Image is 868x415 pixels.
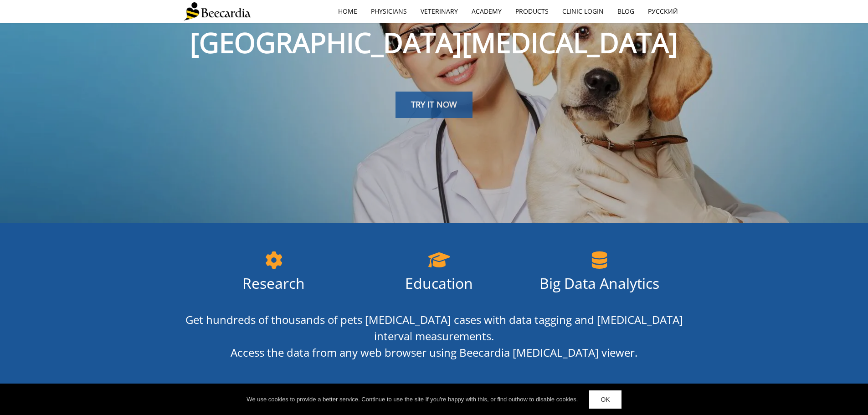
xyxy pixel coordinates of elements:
span: TRY IT NOW [411,99,457,110]
span: Access the data from any web browser using Beecardia [MEDICAL_DATA] viewer. [231,345,637,360]
div: We use cookies to provide a better service. Continue to use the site If you're happy with this, o... [247,395,578,404]
span: Education [405,273,473,293]
span: Research [242,273,305,293]
span: Big Data Analytics [539,273,659,293]
span: [GEOGRAPHIC_DATA][MEDICAL_DATA] [190,24,678,61]
a: Clinic Login [555,1,611,22]
a: home [331,1,364,22]
img: Beecardia [184,2,251,20]
a: Products [508,1,555,22]
a: Veterinary [414,1,465,22]
a: how to disable cookies [517,396,576,403]
a: Academy [465,1,508,22]
a: OK [589,390,621,409]
a: TRY IT NOW [395,92,473,118]
a: Physicians [364,1,414,22]
a: Русский [641,1,685,22]
span: Get hundreds of thousands of pets [MEDICAL_DATA] cases with data tagging and [MEDICAL_DATA] inter... [185,312,683,343]
a: Blog [611,1,641,22]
